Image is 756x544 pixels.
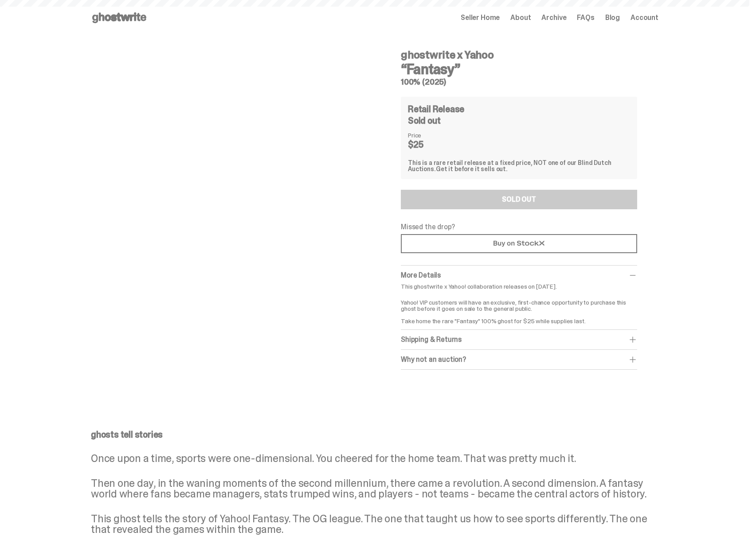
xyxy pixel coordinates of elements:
a: FAQs [577,14,594,21]
a: Account [631,14,658,21]
div: SOLD OUT [502,196,536,203]
p: Once upon a time, sports were one-dimensional. You cheered for the home team. That was pretty muc... [91,453,658,464]
span: Get it before it sells out. [436,165,508,173]
a: Blog [605,14,620,21]
dd: $25 [408,140,452,149]
p: Yahoo! VIP customers will have an exclusive, first-chance opportunity to purchase this ghost befo... [401,293,637,324]
dt: Price [408,132,452,138]
div: Sold out [408,116,630,125]
p: Missed the drop? [401,223,637,231]
p: This ghost tells the story of Yahoo! Fantasy. The OG league. The one that taught us how to see sp... [91,513,658,535]
p: This ghostwrite x Yahoo! collaboration releases on [DATE]. [401,283,637,290]
a: Archive [541,14,566,21]
a: Seller Home [461,14,500,21]
button: SOLD OUT [401,190,637,209]
a: About [510,14,531,21]
h3: “Fantasy” [401,62,637,76]
h5: 100% (2025) [401,78,637,86]
div: This is a rare retail release at a fixed price, NOT one of our Blind Dutch Auctions. [408,160,630,172]
div: Shipping & Returns [401,335,637,344]
h4: ghostwrite x Yahoo [401,50,637,60]
p: ghosts tell stories [91,430,658,439]
div: Why not an auction? [401,355,637,364]
p: Then one day, in the waning moments of the second millennium, there came a revolution. A second d... [91,478,658,499]
span: More Details [401,270,441,280]
h4: Retail Release [408,105,464,113]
